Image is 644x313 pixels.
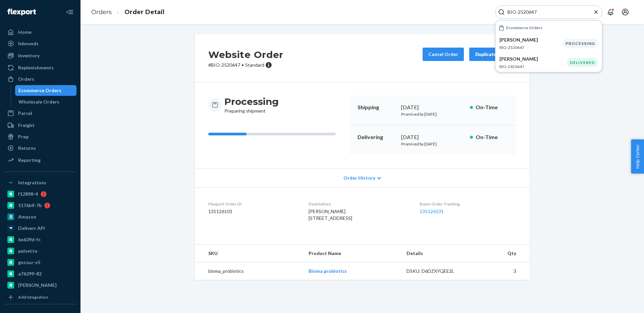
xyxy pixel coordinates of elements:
[4,223,76,234] a: Deliverr API
[7,9,36,15] img: Flexport logo
[18,110,32,117] div: Parcel
[469,48,516,61] button: Duplicate Order
[18,76,34,82] div: Orders
[18,87,61,94] div: Ecommerce Orders
[18,29,32,36] div: Home
[499,64,567,69] p: BIO-2420647
[208,201,298,207] dt: Flexport Order ID
[476,133,508,141] p: On-Time
[358,104,396,111] p: Shipping
[309,268,347,274] a: Bioma probiotics
[18,122,35,129] div: Freight
[475,51,511,58] div: Duplicate Order
[401,141,465,147] p: Promised by [DATE]
[4,143,76,153] a: Returns
[4,200,76,211] a: 5176b9-7b
[401,133,465,141] div: [DATE]
[4,246,76,256] a: pulsetto
[401,111,465,117] p: Promised by [DATE]
[4,50,76,61] a: Inventory
[476,104,508,111] p: On-Time
[562,39,598,48] div: PROCESSING
[631,139,644,174] button: Help Center
[224,96,279,108] h3: Processing
[91,8,112,16] a: Orders
[124,8,164,16] a: Order Detail
[358,133,396,141] p: Delivering
[4,234,76,245] a: 6e639d-fc
[18,157,41,164] div: Reporting
[4,74,76,84] a: Orders
[18,270,42,277] div: a76299-82
[505,9,587,15] input: Search Input
[4,155,76,166] a: Reporting
[4,293,76,301] a: Add Integration
[18,282,57,289] div: [PERSON_NAME]
[499,37,562,43] p: [PERSON_NAME]
[18,248,38,254] div: pulsetto
[498,9,505,15] svg: Search Icon
[18,236,41,243] div: 6e639d-fc
[18,191,38,197] div: f12898-4
[18,133,29,140] div: Prep
[420,201,516,207] dt: Buyer Order Tracking
[18,213,36,220] div: Amazon
[401,104,465,111] div: [DATE]
[4,211,76,222] a: Amazon
[208,62,283,68] p: # BIO-2520647
[63,5,76,19] button: Close Navigation
[4,131,76,142] a: Prep
[4,120,76,131] a: Freight
[18,40,39,47] div: Inbounds
[208,208,298,215] dd: 135126101
[18,64,54,71] div: Replenishments
[309,201,409,207] dt: Destination
[343,175,375,181] span: Order History
[4,177,76,188] button: Integrations
[475,245,530,262] th: Qty
[407,268,470,274] div: DSKU: D6DZXYQEE2L
[224,96,279,114] div: Preparing shipment
[15,97,77,107] a: Wholesale Orders
[86,2,170,22] ol: breadcrumbs
[423,48,464,61] button: Cancel Order
[241,62,244,68] span: •
[604,5,617,19] button: Open notifications
[18,259,40,266] div: gnzsuz-v5
[593,9,599,16] button: Close Search
[4,108,76,119] a: Parcel
[475,262,530,280] td: 3
[506,25,542,30] h6: Ecommerce Orders
[195,245,303,262] th: SKU
[4,280,76,291] a: [PERSON_NAME]
[18,225,45,232] div: Deliverr API
[4,62,76,73] a: Replenishments
[303,245,401,262] th: Product Name
[18,202,42,209] div: 5176b9-7b
[499,56,567,62] p: [PERSON_NAME]
[18,99,59,105] div: Wholesale Orders
[619,5,632,19] button: Open account menu
[18,52,40,59] div: Inventory
[15,85,77,96] a: Ecommerce Orders
[401,245,475,262] th: Details
[4,27,76,38] a: Home
[309,208,352,221] span: [PERSON_NAME] [STREET_ADDRESS]
[499,45,562,50] p: BIO-2520647
[208,48,283,62] h2: Website Order
[18,294,48,300] div: Add Integration
[420,208,444,214] a: 135126101
[4,38,76,49] a: Inbounds
[4,257,76,268] a: gnzsuz-v5
[245,62,264,68] span: Standard
[18,179,46,186] div: Integrations
[18,145,36,151] div: Returns
[4,189,76,199] a: f12898-4
[4,268,76,279] a: a76299-82
[567,58,598,67] div: DELIVERED
[195,262,303,280] td: bioma_probiotics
